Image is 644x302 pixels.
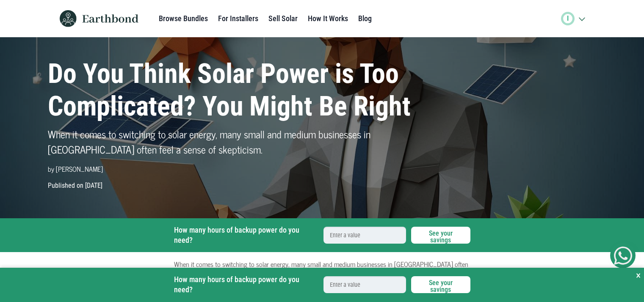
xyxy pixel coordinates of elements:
img: Earthbond text logo [82,14,138,23]
span: I [567,14,569,24]
button: See your savings [411,276,470,293]
input: Enter a value [323,276,406,293]
a: Sell Solar [268,10,298,27]
img: Earthbond icon logo [56,10,80,27]
a: Earthbond icon logo Earthbond text logo [56,3,138,34]
h1: Do You Think Solar Power is Too Complicated? You Might Be Right [48,58,457,123]
p: Published on [DATE] [43,181,602,191]
button: Close Sticky CTA [636,268,641,283]
a: How It Works [308,10,348,27]
input: Enter a value [323,227,406,244]
a: For Installers [218,10,258,27]
img: Get Started On Earthbond Via Whatsapp [614,247,632,265]
a: Browse Bundles [159,10,208,27]
label: How many hours of backup power do you need? [174,275,318,295]
button: See your savings [411,227,470,244]
label: How many hours of backup power do you need? [174,225,318,245]
p: When it comes to switching to solar energy, many small and medium businesses in [GEOGRAPHIC_DATA]... [48,126,457,157]
p: by [PERSON_NAME] [48,164,457,174]
a: Blog [358,10,372,27]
